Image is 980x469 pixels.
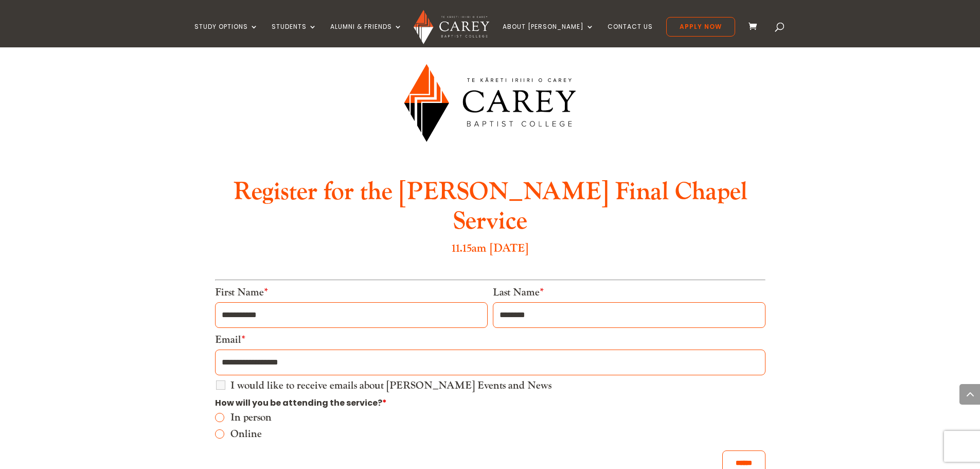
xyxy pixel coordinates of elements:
[215,286,268,299] label: First Name
[230,429,765,439] label: Online
[215,397,387,409] span: How will you be attending the service?
[215,333,245,346] label: Email
[452,241,528,255] font: 11.15am [DATE]
[387,47,593,159] img: Carey-Baptist-College-Logo_Landscape_transparent.png
[272,23,317,47] a: Students
[330,23,402,47] a: Alumni & Friends
[608,23,653,47] a: Contact Us
[503,23,594,47] a: About [PERSON_NAME]
[194,23,258,47] a: Study Options
[230,412,765,423] label: In person
[666,17,735,37] a: Apply Now
[233,176,747,237] b: Register for the [PERSON_NAME] Final Chapel Service
[493,286,544,299] label: Last Name
[414,10,489,44] img: Carey Baptist College
[230,380,551,391] label: I would like to receive emails about [PERSON_NAME] Events and News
